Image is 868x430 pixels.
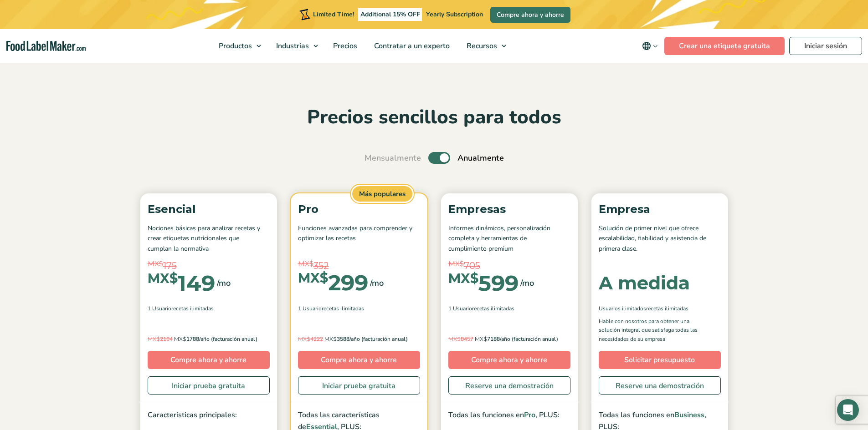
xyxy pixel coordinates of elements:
p: Informes dinámicos, personalización completa y herramientas de cumplimiento premium [448,223,570,254]
div: Open Intercom Messenger [837,399,859,421]
a: Compre ahora y ahorre [148,351,270,369]
div: A medida [599,274,690,292]
span: Limited Time! [313,10,354,19]
a: Iniciar prueba gratuita [298,376,420,395]
span: 1 Usuario [448,304,472,313]
a: Iniciar prueba gratuita [148,376,270,395]
span: Recetas ilimitadas [322,304,364,313]
div: 299 [298,272,368,293]
p: Pro [298,201,420,218]
p: 7188/año (facturación anual) [448,334,570,344]
span: MX$ [298,335,310,342]
del: 8457 [448,335,473,343]
span: /mo [520,277,534,289]
a: Iniciar sesión [789,37,862,55]
del: 4222 [298,335,323,343]
p: Nociones básicas para analizar recetas y crear etiquetas nutricionales que cumplan la normativa [148,223,270,254]
span: 1 Usuario [298,304,322,313]
span: Anualmente [457,152,504,164]
div: 149 [148,272,215,294]
span: MX$ [448,335,461,342]
span: Precios [330,41,358,51]
span: 705 [464,259,480,273]
span: Recursos [464,41,498,51]
span: Industrias [273,41,310,51]
span: MX$ [298,272,328,285]
a: Crear una etiqueta gratuita [664,37,785,55]
span: MX$ [448,259,464,269]
a: Compre ahora y ahorre [448,351,570,369]
p: Empresas [448,201,570,218]
span: Additional 15% OFF [358,8,422,21]
span: MX$ [448,272,478,285]
p: Funciones avanzadas para comprender y optimizar las recetas [298,223,420,254]
span: MX$ [148,272,178,285]
span: Mensualmente [365,152,421,164]
span: MX$ [148,259,163,269]
a: Productos [211,29,266,63]
span: Yearly Subscription [426,10,483,19]
a: Recursos [458,29,511,63]
a: Compre ahora y ahorre [298,351,420,369]
p: Hable con nosotros para obtener una solución integral que satisfaga todas las necesidades de su e... [599,317,704,344]
p: Solución de primer nivel que ofrece escalabilidad, fiabilidad y asistencia de primera clase. [599,223,721,254]
span: Más populares [351,185,414,203]
span: MX$ [174,335,186,342]
span: MX$ [148,335,160,342]
a: Solicitar presupuesto [599,351,721,369]
span: 352 [313,259,329,273]
label: Toggle [428,152,450,164]
span: Contratar a un experto [371,41,451,51]
span: Usuarios ilimitados [599,304,646,313]
span: /mo [217,277,231,289]
span: 1 Usuario [148,304,171,313]
p: 3588/año (facturación anual) [298,334,420,344]
span: Pro [524,410,535,420]
a: Industrias [268,29,323,63]
del: 2104 [148,335,173,343]
a: Precios [325,29,364,63]
span: MX$ [324,335,337,342]
p: Todas las funciones en , PLUS: [448,410,570,421]
p: 1788/año (facturación anual) [148,334,270,344]
span: Recetas ilimitadas [171,304,214,313]
span: Recetas ilimitadas [646,304,688,313]
a: Reserve una demostración [448,376,570,395]
p: Empresa [599,201,721,218]
span: MX$ [475,335,487,342]
span: /mo [370,277,384,289]
span: MX$ [298,259,313,269]
p: Esencial [148,201,270,218]
span: 175 [163,259,177,273]
a: Reserve una demostración [599,376,721,395]
span: Productos [216,41,253,51]
span: Recetas ilimitadas [472,304,514,313]
a: Contratar a un experto [366,29,456,63]
p: Características principales: [148,410,270,421]
span: Business [674,410,704,420]
div: 599 [448,272,519,294]
h2: Precios sencillos para todos [136,105,733,130]
a: Compre ahora y ahorre [490,7,570,23]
